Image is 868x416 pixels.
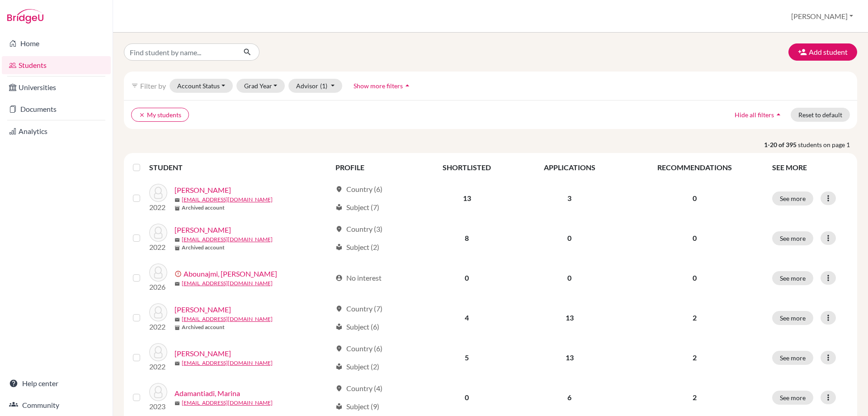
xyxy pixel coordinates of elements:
[175,225,231,235] a: [PERSON_NAME]
[175,270,184,277] span: error_outline
[175,325,180,330] span: inventory_2
[772,351,813,365] button: See more
[175,237,180,243] span: mail
[735,111,774,119] span: Hide all filters
[175,361,180,366] span: mail
[2,122,111,140] a: Analytics
[727,108,791,122] button: Hide all filtersarrow_drop_up
[628,273,761,283] p: 0
[182,399,273,407] a: [EMAIL_ADDRESS][DOMAIN_NAME]
[140,81,166,90] span: Filter by
[149,202,167,213] p: 2022
[335,184,382,195] div: Country (6)
[335,361,379,372] div: Subject (2)
[403,81,412,90] i: arrow_drop_up
[182,204,225,212] b: Archived account
[335,401,379,412] div: Subject (9)
[417,338,517,378] td: 5
[149,184,167,202] img: Abdelaziz, Maryam
[417,258,517,298] td: 0
[184,268,277,279] a: Abounajmi, [PERSON_NAME]
[175,245,180,251] span: inventory_2
[335,345,343,352] span: location_on
[149,401,167,412] p: 2023
[335,242,379,253] div: Subject (2)
[139,112,145,118] i: clear
[335,343,382,354] div: Country (6)
[335,244,343,251] span: local_library
[787,8,857,25] button: [PERSON_NAME]
[175,401,180,406] span: mail
[335,224,382,234] div: Country (3)
[330,157,417,178] th: PROFILE
[772,191,813,206] button: See more
[149,282,167,292] p: 2026
[417,178,517,218] td: 13
[131,108,189,122] button: clearMy students
[772,391,813,405] button: See more
[628,312,761,323] p: 2
[772,271,813,285] button: See more
[2,78,111,96] a: Universities
[335,403,343,410] span: local_library
[288,79,342,93] button: Advisor(1)
[517,157,622,178] th: APPLICATIONS
[517,338,622,378] td: 13
[335,321,379,332] div: Subject (6)
[791,108,850,122] button: Reset to default
[124,43,236,61] input: Find student by name...
[335,303,382,314] div: Country (7)
[517,298,622,338] td: 13
[335,363,343,370] span: local_library
[175,281,180,287] span: mail
[417,298,517,338] td: 4
[149,263,167,282] img: Abounajmi, Amirhossein
[182,315,273,323] a: [EMAIL_ADDRESS][DOMAIN_NAME]
[335,204,343,211] span: local_library
[182,279,273,287] a: [EMAIL_ADDRESS][DOMAIN_NAME]
[175,197,180,203] span: mail
[320,82,327,90] span: (1)
[149,361,167,372] p: 2022
[628,352,761,363] p: 2
[623,157,767,178] th: RECOMMENDATIONS
[182,359,273,367] a: [EMAIL_ADDRESS][DOMAIN_NAME]
[182,196,273,204] a: [EMAIL_ADDRESS][DOMAIN_NAME]
[767,157,854,178] th: SEE MORE
[335,383,382,394] div: Country (4)
[517,218,622,258] td: 0
[335,274,343,282] span: account_circle
[175,206,180,211] span: inventory_2
[417,157,517,178] th: SHORTLISTED
[149,303,167,321] img: Abramo, Eliot
[175,304,231,315] a: [PERSON_NAME]
[788,43,857,61] button: Add student
[175,185,231,196] a: [PERSON_NAME]
[628,392,761,403] p: 2
[2,100,111,118] a: Documents
[798,140,857,149] span: students on page 1
[517,178,622,218] td: 3
[2,56,111,74] a: Students
[170,79,233,93] button: Account Status
[149,321,167,332] p: 2022
[335,186,343,193] span: location_on
[335,225,343,233] span: location_on
[764,140,798,149] strong: 1-20 of 395
[149,343,167,361] img: Abramo, Theo
[175,317,180,322] span: mail
[335,202,379,213] div: Subject (7)
[417,218,517,258] td: 8
[335,273,382,283] div: No interest
[175,348,231,359] a: [PERSON_NAME]
[772,311,813,325] button: See more
[774,110,783,119] i: arrow_drop_up
[149,242,167,253] p: 2022
[149,224,167,242] img: Abdel Massih, Georgina
[335,305,343,312] span: location_on
[149,157,330,178] th: STUDENT
[346,79,420,93] button: Show more filtersarrow_drop_up
[182,323,225,331] b: Archived account
[149,383,167,401] img: Adamantiadi, Marina
[2,34,111,53] a: Home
